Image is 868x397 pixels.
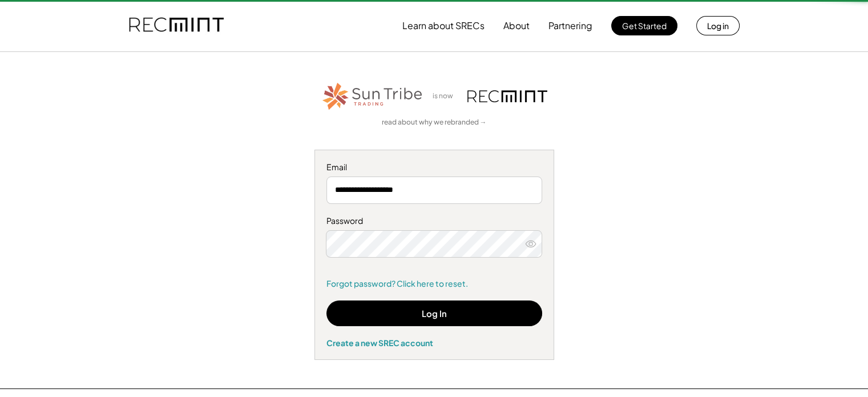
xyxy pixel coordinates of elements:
div: Email [326,162,542,173]
button: Learn about SRECs [402,14,485,37]
div: is now [430,91,462,101]
div: Create a new SREC account [326,338,542,348]
img: recmint-logotype%403x.png [129,6,224,45]
img: recmint-logotype%403x.png [467,90,547,102]
img: STT_Horizontal_Logo%2B-%2BColor.png [321,81,424,112]
button: Get Started [611,16,677,35]
button: About [503,14,530,37]
button: Log In [326,300,542,326]
a: read about why we rebranded → [382,118,487,127]
button: Partnering [548,14,592,37]
div: Password [326,215,542,227]
button: Log in [696,16,740,35]
a: Forgot password? Click here to reset. [326,278,542,290]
